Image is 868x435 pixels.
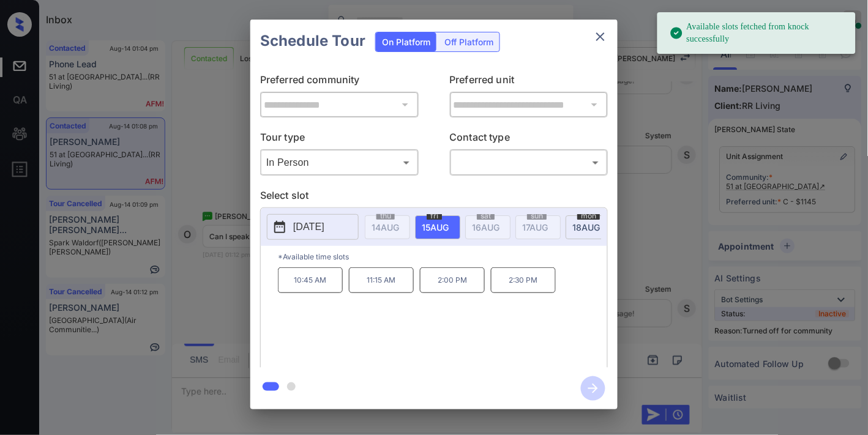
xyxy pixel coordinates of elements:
span: mon [577,212,600,220]
p: Tour type [260,130,419,149]
p: Contact type [450,130,608,149]
p: Preferred community [260,72,419,92]
div: date-select [415,215,460,239]
span: 15 AUG [422,222,449,232]
div: On Platform [376,32,436,51]
div: In Person [263,152,416,173]
button: btn-next [574,373,613,404]
p: 11:15 AM [349,267,414,293]
span: 18 AUG [572,222,600,232]
p: [DATE] [293,220,324,234]
div: date-select [566,215,611,239]
div: Available slots fetched from knock successfully [670,16,846,50]
p: 10:45 AM [278,267,343,293]
span: fri [427,212,442,220]
button: close [588,24,613,49]
p: *Available time slots [278,246,607,267]
p: Preferred unit [450,72,608,92]
p: 2:30 PM [491,267,556,293]
p: 2:00 PM [420,267,485,293]
button: [DATE] [267,214,359,240]
p: Select slot [260,188,608,207]
h2: Schedule Tour [250,20,375,62]
div: Off Platform [438,32,499,51]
